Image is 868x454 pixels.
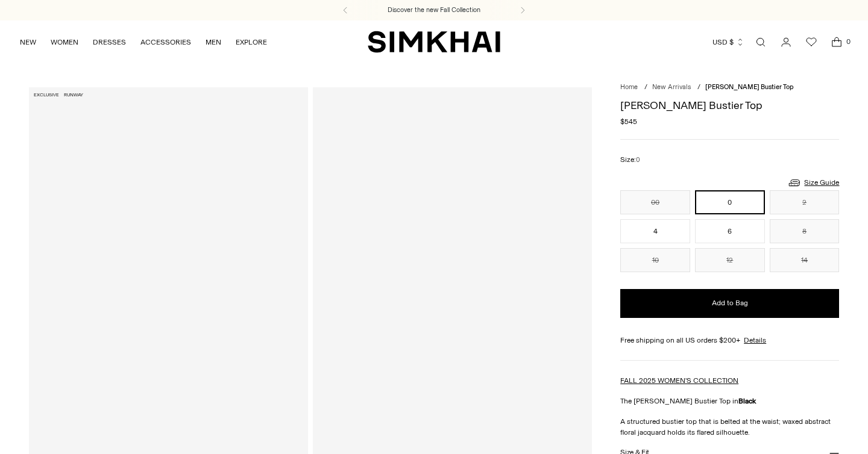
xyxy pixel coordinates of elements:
a: Size Guide [787,175,839,190]
button: 2 [770,190,840,214]
div: / [697,82,700,93]
button: 14 [770,248,840,272]
button: 00 [620,190,690,214]
a: Details [744,335,766,346]
button: 12 [695,248,765,272]
a: Discover the new Fall Collection [388,5,480,15]
p: The [PERSON_NAME] Bustier Top in [620,396,839,406]
span: [PERSON_NAME] Bustier Top [705,83,794,91]
a: Open cart modal [825,30,849,54]
span: 0 [843,36,854,47]
label: Size: [620,154,640,166]
button: 4 [620,219,690,243]
a: MEN [206,29,221,55]
nav: breadcrumbs [620,82,839,93]
span: Add to Bag [712,298,748,308]
a: WOMEN [51,29,78,55]
button: 10 [620,248,690,272]
a: ACCESSORIES [140,29,191,55]
div: Free shipping on all US orders $200+ [620,335,839,346]
div: / [644,82,647,93]
a: Open search modal [749,30,773,54]
p: A structured bustier top that is belted at the waist; waxed abstract floral jacquard holds its fl... [620,416,839,438]
span: $545 [620,116,637,127]
button: 8 [770,219,840,243]
button: 6 [695,219,765,243]
button: 0 [695,190,765,214]
a: SIMKHAI [368,30,500,54]
a: EXPLORE [236,29,267,55]
a: FALL 2025 WOMEN'S COLLECTION [620,376,738,385]
strong: Black [738,397,756,405]
span: 0 [636,156,640,164]
h1: [PERSON_NAME] Bustier Top [620,100,839,111]
button: Add to Bag [620,289,839,318]
a: Wishlist [799,30,823,54]
a: Go to the account page [774,30,798,54]
a: New Arrivals [652,83,691,91]
a: DRESSES [93,29,126,55]
a: Home [620,83,638,91]
button: USD $ [712,29,744,55]
a: NEW [20,29,36,55]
